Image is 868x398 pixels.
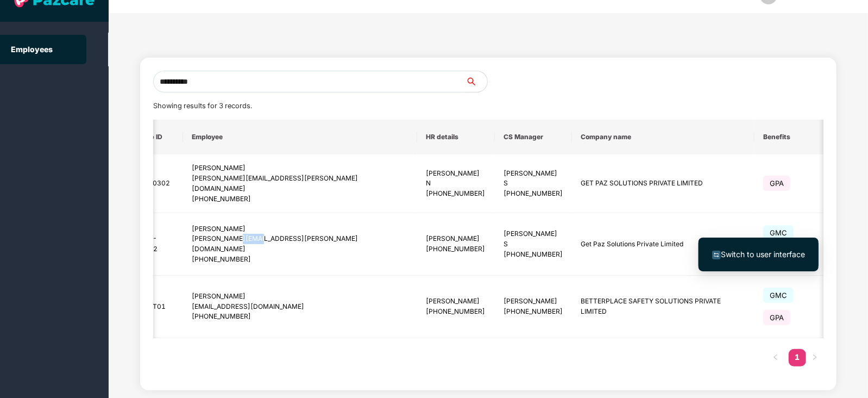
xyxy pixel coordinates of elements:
[572,276,754,338] td: BETTERPLACE SAFETY SOLUTIONS PRIVATE LIMITED
[131,154,183,213] td: PAZ0302
[192,163,408,173] div: [PERSON_NAME]
[504,307,563,317] div: [PHONE_NUMBER]
[465,71,488,92] button: search
[192,234,408,254] div: [PERSON_NAME][EMAIL_ADDRESS][PERSON_NAME][DOMAIN_NAME]
[426,169,486,189] div: [PERSON_NAME] N
[183,120,417,154] th: Employee
[426,234,486,244] div: [PERSON_NAME]
[763,225,794,240] span: GMC
[426,307,486,317] div: [PHONE_NUMBER]
[465,77,487,86] span: search
[192,224,408,234] div: [PERSON_NAME]
[767,349,784,366] li: Previous Page
[789,349,806,365] a: 1
[772,354,779,360] span: left
[572,213,754,276] td: Get Paz Solutions Private Limited
[504,296,563,307] div: [PERSON_NAME]
[504,189,563,199] div: [PHONE_NUMBER]
[763,310,790,325] span: GPA
[192,254,408,265] div: [PHONE_NUMBER]
[192,194,408,204] div: [PHONE_NUMBER]
[572,154,754,213] td: GET PAZ SOLUTIONS PRIVATE LIMITED
[763,288,794,303] span: GMC
[192,312,408,322] div: [PHONE_NUMBER]
[426,296,486,307] div: [PERSON_NAME]
[192,173,408,194] div: [PERSON_NAME][EMAIL_ADDRESS][PERSON_NAME][DOMAIN_NAME]
[712,251,721,259] img: svg+xml;base64,PHN2ZyB4bWxucz0iaHR0cDovL3d3dy53My5vcmcvMjAwMC9zdmciIHdpZHRoPSIxNiIgaGVpZ2h0PSIxNi...
[495,120,572,154] th: CS Manager
[426,244,486,254] div: [PHONE_NUMBER]
[763,176,790,191] span: GPA
[426,189,486,199] div: [PHONE_NUMBER]
[812,354,818,360] span: right
[789,349,806,366] li: 1
[153,102,252,110] span: Showing results for 3 records.
[11,45,53,54] a: Employees
[721,250,805,259] span: Switch to user interface
[131,276,183,338] td: TEST01
[192,291,408,302] div: [PERSON_NAME]
[806,349,823,366] button: right
[806,349,823,366] li: Next Page
[131,213,183,276] td: PAZ-0302
[504,229,563,250] div: [PERSON_NAME] S
[192,302,408,312] div: [EMAIL_ADDRESS][DOMAIN_NAME]
[572,120,754,154] th: Company name
[754,120,845,154] th: Benefits
[504,169,563,189] div: [PERSON_NAME] S
[504,250,563,260] div: [PHONE_NUMBER]
[131,120,183,154] th: Emp ID
[767,349,784,366] button: left
[417,120,495,154] th: HR details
